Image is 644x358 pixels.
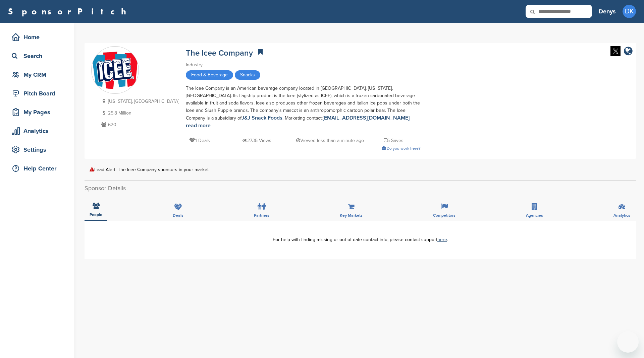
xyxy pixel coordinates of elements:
span: Competitors [433,213,455,217]
a: The Icee Company [186,48,253,58]
span: People [90,213,102,217]
div: Industry [186,61,421,69]
a: Do you work here? [382,146,421,151]
div: Pitch Board [10,87,67,99]
div: Analytics [10,125,67,137]
a: Search [7,48,67,64]
div: Lead Alert: The Icee Company sponsors in your market [90,167,631,172]
a: Pitch Board [7,86,67,101]
a: here [437,237,447,242]
span: Key Markets [340,213,363,217]
img: Sponsorpitch & The Icee Company [92,52,139,89]
div: Search [10,50,67,62]
a: Denys [599,4,616,19]
p: 620 [100,121,179,129]
iframe: Button to launch messaging window [617,331,639,353]
img: Twitter white [610,46,621,56]
span: Do you work here? [387,146,421,151]
p: 25.8 Million [100,109,179,117]
p: 1 Deals [189,136,210,145]
span: Deals [173,213,183,217]
a: Help Center [7,161,67,176]
a: Home [7,29,67,45]
div: Help Center [10,162,67,174]
span: DK [623,5,636,18]
span: Food & Beverage [186,70,233,80]
span: Agencies [526,213,543,217]
div: Home [10,31,67,43]
a: SponsorPitch [8,7,130,16]
p: 5 Saves [384,136,404,145]
div: The Icee Company is an American beverage company located in [GEOGRAPHIC_DATA], [US_STATE], [GEOGR... [186,85,421,130]
p: 2735 Views [243,136,271,145]
a: Settings [7,142,67,157]
span: Analytics [613,213,630,217]
div: My Pages [10,106,67,118]
span: Snacks [235,70,260,80]
a: read more [186,122,211,129]
h2: Sponsor Details [85,184,636,193]
div: My CRM [10,69,67,81]
a: [EMAIL_ADDRESS][DOMAIN_NAME] [323,115,410,121]
a: Analytics [7,123,67,139]
p: Viewed less than a minute ago [296,136,364,145]
p: [US_STATE], [GEOGRAPHIC_DATA] [100,97,179,105]
h3: Denys [599,7,616,16]
div: Settings [10,144,67,156]
a: My Pages [7,104,67,120]
a: My CRM [7,67,67,82]
span: Partners [254,213,269,217]
a: company link [624,46,633,57]
div: For help with finding missing or out-of-date contact info, please contact support . [95,237,626,242]
a: J&J Snack Foods [241,115,282,121]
